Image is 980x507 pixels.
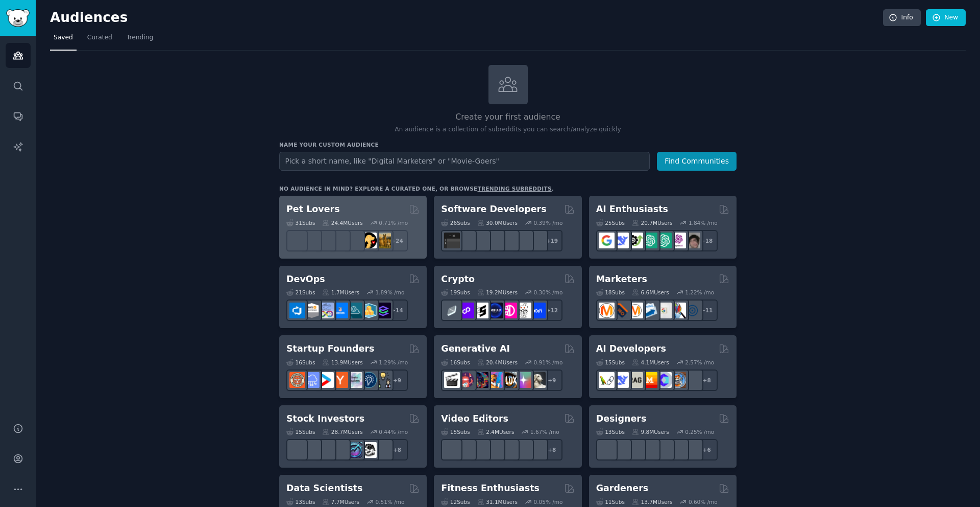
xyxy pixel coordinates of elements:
[599,303,615,318] img: content_marketing
[473,233,488,248] img: learnjavascript
[596,482,649,495] h2: Gardeners
[441,498,470,505] div: 12 Sub s
[473,372,488,388] img: deepdream
[444,442,460,458] img: gopro
[926,9,966,27] a: New
[477,219,518,226] div: 30.0M Users
[684,303,700,318] img: OnlineMarketing
[322,219,362,226] div: 24.4M Users
[286,428,315,435] div: 15 Sub s
[534,359,563,366] div: 0.91 % /mo
[289,372,305,388] img: EntrepreneurRideAlong
[318,372,334,388] img: startup
[883,9,921,27] a: Info
[632,289,669,296] div: 6.6M Users
[361,442,377,458] img: swingtrading
[599,372,615,388] img: LangChain
[87,33,112,42] span: Curated
[613,372,629,388] img: DeepSeek
[286,342,374,355] h2: Startup Founders
[596,342,666,355] h2: AI Developers
[501,233,517,248] img: reactnative
[696,370,718,391] div: + 8
[386,439,408,460] div: + 8
[375,303,391,318] img: PlatformEngineers
[332,372,348,388] img: ycombinator
[444,233,460,248] img: software
[670,303,686,318] img: MarketingResearch
[596,412,647,425] h2: Designers
[627,372,643,388] img: Rag
[516,233,531,248] img: AskComputerScience
[279,141,737,148] h3: Name your custom audience
[379,428,408,435] div: 0.44 % /mo
[627,442,643,458] img: UI_Design
[534,219,563,226] div: 0.39 % /mo
[477,428,514,435] div: 2.4M Users
[50,10,883,26] h2: Audiences
[684,233,700,248] img: ArtificalIntelligence
[376,289,405,296] div: 1.89 % /mo
[458,303,474,318] img: 0xPolygon
[477,186,551,192] a: trending subreddits
[684,372,700,388] img: AIDevelopersSociety
[684,442,700,458] img: UX_Design
[477,289,518,296] div: 19.2M Users
[289,303,305,318] img: azuredevops
[487,372,503,388] img: sdforall
[441,412,508,425] h2: Video Editors
[444,303,460,318] img: ethfinance
[689,498,718,505] div: 0.60 % /mo
[444,372,460,388] img: aivideo
[516,372,531,388] img: starryai
[318,303,334,318] img: Docker_DevOps
[530,372,546,388] img: DreamBooth
[656,372,672,388] img: OpenSourceAI
[441,428,470,435] div: 15 Sub s
[487,442,503,458] img: VideoEditors
[318,442,334,458] img: Forex
[322,359,362,366] div: 13.9M Users
[685,428,714,435] div: 0.25 % /mo
[54,33,73,42] span: Saved
[632,498,672,505] div: 13.7M Users
[361,233,377,248] img: PetAdvice
[477,498,518,505] div: 31.1M Users
[441,342,510,355] h2: Generative AI
[286,359,315,366] div: 16 Sub s
[6,9,30,27] img: GummySearch logo
[696,299,718,321] div: + 11
[534,498,563,505] div: 0.05 % /mo
[286,203,340,216] h2: Pet Lovers
[642,233,657,248] img: chatgpt_promptDesign
[656,303,672,318] img: googleads
[670,233,686,248] img: OpenAIDev
[596,219,625,226] div: 25 Sub s
[599,233,615,248] img: GoogleGeminiAI
[541,370,562,391] div: + 9
[541,299,562,321] div: + 12
[279,125,737,134] p: An audience is a collection of subreddits you can search/analyze quickly
[286,482,362,495] h2: Data Scientists
[541,439,562,460] div: + 8
[289,442,305,458] img: dividends
[487,303,503,318] img: web3
[458,442,474,458] img: editors
[632,359,669,366] div: 4.1M Users
[599,442,615,458] img: typography
[501,303,517,318] img: defiblockchain
[530,233,546,248] img: elixir
[441,203,546,216] h2: Software Developers
[530,428,559,435] div: 1.67 % /mo
[516,442,531,458] img: Youtubevideo
[286,412,364,425] h2: Stock Investors
[458,372,474,388] img: dalle2
[279,185,554,192] div: No audience in mind? Explore a curated one, or browse .
[50,30,77,51] a: Saved
[696,230,718,251] div: + 18
[477,359,518,366] div: 20.4M Users
[613,233,629,248] img: DeepSeek
[361,372,377,388] img: Entrepreneurship
[304,372,320,388] img: SaaS
[386,230,408,251] div: + 24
